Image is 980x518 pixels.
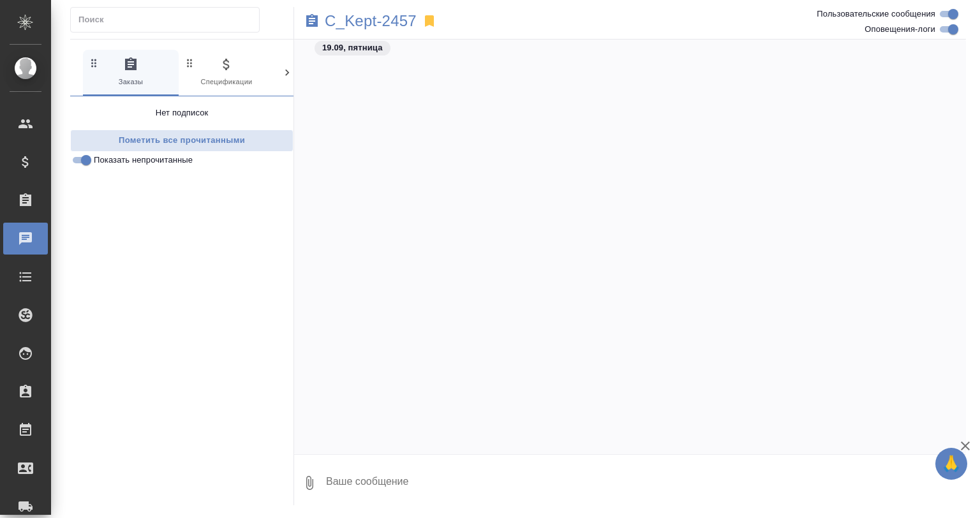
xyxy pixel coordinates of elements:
span: Показать непрочитанные [94,154,193,166]
svg: Зажми и перетащи, чтобы поменять порядок вкладок [184,57,196,69]
span: Пометить все прочитанными [77,133,286,148]
span: Заказы [88,57,174,88]
svg: Зажми и перетащи, чтобы поменять порядок вкладок [88,57,100,69]
p: Нет подписок [156,107,209,119]
p: 19.09, пятница [322,41,383,54]
button: Пометить все прочитанными [70,129,293,152]
svg: Зажми и перетащи, чтобы поменять порядок вкладок [279,57,292,69]
span: Пользовательские сообщения [817,8,935,20]
input: Поиск [78,11,259,29]
button: 🙏 [935,448,967,480]
a: C_Kept-2457 [325,15,417,27]
span: Спецификации [184,57,269,88]
span: 🙏 [940,450,962,477]
span: Оповещения-логи [865,23,935,36]
span: Клиенты [279,57,365,88]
